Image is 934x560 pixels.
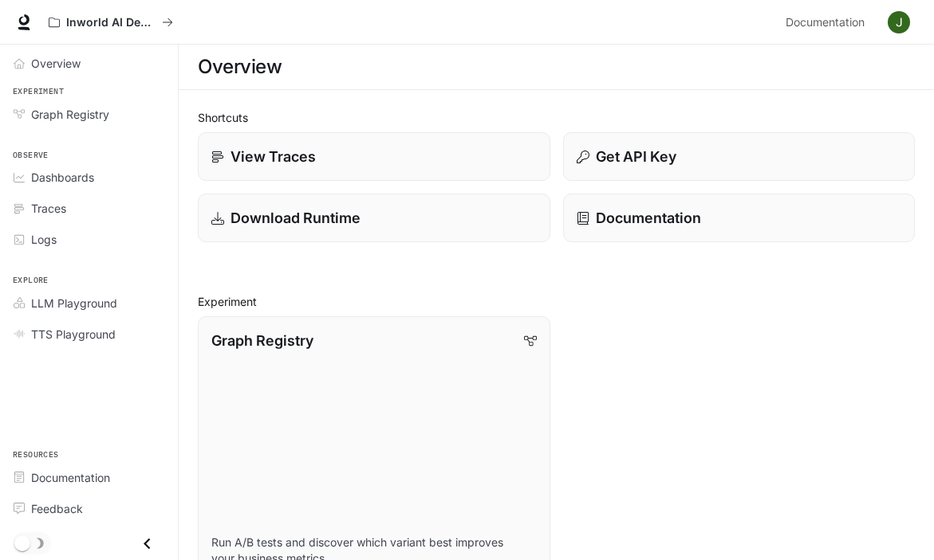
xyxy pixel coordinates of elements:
[6,320,171,348] a: TTS Playground
[888,11,910,33] img: User avatar
[198,109,915,126] h2: Shortcuts
[563,194,916,242] a: Documentation
[66,16,156,29] p: Inworld AI Demos
[31,295,117,311] span: LLM Playground
[6,289,171,317] a: LLM Playground
[596,207,701,229] p: Documentation
[31,500,83,517] span: Feedback
[31,169,94,186] span: Dashboards
[129,527,165,560] button: Close drawer
[231,207,361,229] p: Download Runtime
[198,132,550,181] a: View Traces
[6,163,171,191] a: Dashboards
[883,6,915,38] button: User avatar
[31,231,57,248] span: Logs
[14,534,30,551] span: Dark mode toggle
[31,469,110,486] span: Documentation
[31,200,66,217] span: Traces
[41,6,180,38] button: All workspaces
[31,55,81,72] span: Overview
[211,330,313,351] p: Graph Registry
[596,146,676,167] p: Get API Key
[6,225,171,253] a: Logs
[6,495,171,523] a: Feedback
[6,464,171,491] a: Documentation
[31,326,116,343] span: TTS Playground
[6,49,171,77] a: Overview
[786,13,865,33] span: Documentation
[198,51,282,83] h1: Overview
[563,132,916,181] button: Get API Key
[198,194,550,242] a: Download Runtime
[6,100,171,128] a: Graph Registry
[6,194,171,222] a: Traces
[779,6,877,38] a: Documentation
[198,293,915,310] h2: Experiment
[31,106,109,123] span: Graph Registry
[231,146,316,167] p: View Traces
